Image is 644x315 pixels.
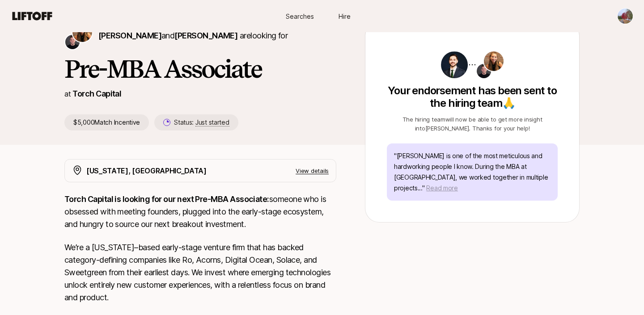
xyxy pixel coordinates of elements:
p: The hiring team will now be able to get more insight into [PERSON_NAME] . Thanks for your help! [387,115,558,133]
a: Torch Capital [72,89,121,98]
p: [US_STATE], [GEOGRAPHIC_DATA] [86,165,207,176]
img: Christopher Harper [477,64,491,78]
p: " [PERSON_NAME] is one of the most meticulous and hardworking people I know. During the MBA at [G... [394,151,551,193]
p: at [64,88,71,100]
p: $5,000 Match Incentive [64,114,149,130]
h1: Pre-MBA Associate [64,55,336,82]
span: Hire [339,12,351,21]
p: We’re a [US_STATE]–based early-stage venture firm that has backed category-defining companies lik... [64,241,336,304]
img: Katie Reiner [72,22,92,42]
span: and [161,31,237,40]
img: Daniel Marion [441,51,468,78]
a: Searches [277,8,322,25]
img: Katie Reiner [484,51,504,71]
p: Status: [174,117,229,128]
p: someone who is obsessed with meeting founders, plugged into the early-stage ecosystem, and hungry... [64,193,336,231]
strong: Torch Capital is looking for our next Pre-MBA Associate: [64,194,269,204]
span: Read more [426,184,458,192]
button: Anirudh Tibrewal [617,8,633,24]
img: Christopher Harper [65,35,80,49]
span: [PERSON_NAME] [98,31,161,40]
span: [PERSON_NAME] [174,31,237,40]
p: View details [296,166,329,175]
span: Searches [286,12,314,21]
span: Just started [195,118,229,126]
p: Your endorsement has been sent to the hiring team 🙏 [387,84,558,109]
img: Anirudh Tibrewal [618,8,633,24]
a: Hire [322,8,367,25]
p: are looking for [98,29,288,42]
